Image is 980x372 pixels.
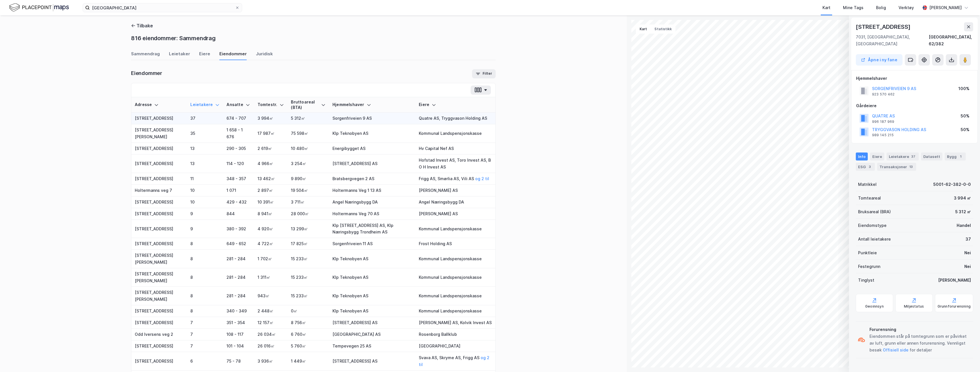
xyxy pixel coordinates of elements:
td: Frost Holding AS [415,238,495,250]
td: Sorgenfriveien 11 AS [329,238,415,250]
input: Søk på adresse, matrikkel, gårdeiere, leietakere eller personer [90,3,235,12]
td: Kommunal Landspensjonskasse [415,124,495,143]
td: 1 311㎡ [254,268,288,287]
td: [STREET_ADDRESS] [131,196,187,208]
td: 844 [223,208,254,220]
td: 75 - 78 [223,352,254,371]
div: Kart [822,4,830,11]
td: Odd Iversens veg 2 [131,329,187,340]
div: Miljøstatus [904,304,924,309]
div: Bygg [945,153,966,160]
div: Transaksjoner [877,163,916,171]
td: Bratsbergvegen 2 AS [329,173,415,185]
div: [PERSON_NAME] [938,277,971,284]
div: Festegrunn [858,263,880,270]
div: Punktleie [858,249,877,256]
td: 9 [187,208,223,220]
div: Hjemmelshaver [856,75,973,82]
td: 5 312㎡ [287,113,329,124]
td: Holtermanns Veg 1 13 AS [329,185,415,196]
td: Klp Teknobyen AS [329,268,415,287]
div: Tomteareal [858,195,881,202]
td: 3 254㎡ [287,155,329,173]
td: 3 711㎡ [287,196,329,208]
td: [STREET_ADDRESS] [131,208,187,220]
td: 380 - 392 [223,220,254,238]
td: 13 [187,143,223,155]
td: [PERSON_NAME] AS [415,185,495,196]
td: 7 [187,317,223,329]
td: 1 658 - 1 676 [223,124,254,143]
td: [STREET_ADDRESS][PERSON_NAME] [131,268,187,287]
div: Eiere [419,102,492,107]
td: 114 - 120 [223,155,254,173]
td: 4 722㎡ [254,238,288,250]
td: Holtermanns Veg 70 AS [329,208,415,220]
td: 2 897㎡ [254,185,288,196]
td: 35 [187,124,223,143]
td: Kommunal Landspensjonskasse [415,268,495,287]
td: 2 619㎡ [254,143,288,155]
td: [STREET_ADDRESS] [131,340,187,352]
td: Klp Teknobyen AS [329,250,415,268]
div: 3 [867,164,873,170]
td: 10 480㎡ [287,143,329,155]
td: [STREET_ADDRESS] AS [329,155,415,173]
td: 943㎡ [254,287,288,305]
td: Kommunal Landspensjonskasse [415,305,495,317]
div: Matrikkel [858,181,877,188]
td: 19 504㎡ [287,185,329,196]
div: 37 [965,236,971,243]
td: 12 157㎡ [254,317,288,329]
td: 101 - 104 [223,340,254,352]
td: [STREET_ADDRESS] [131,143,187,155]
div: Mine Tags [843,4,863,11]
td: 7 [187,329,223,340]
div: Verktøy [899,4,914,11]
div: Tinglyst [858,277,874,284]
div: Eiendomstype [858,222,887,229]
td: 351 - 354 [223,317,254,329]
div: Leietaker [169,51,190,60]
button: Åpne i ny fane [856,54,903,66]
td: 290 - 305 [223,143,254,155]
td: 2 448㎡ [254,305,288,317]
td: 5 760㎡ [287,340,329,352]
div: [GEOGRAPHIC_DATA], 62/382 [929,34,973,47]
div: Frigg AS, Smørlia AS, Vili AS [419,175,492,182]
div: 996 187 969 [872,119,894,124]
div: 989 145 215 [872,133,894,137]
td: 8 [187,305,223,317]
td: 3 936㎡ [254,352,288,371]
td: 8 [187,238,223,250]
td: [GEOGRAPHIC_DATA] [415,340,495,352]
td: [GEOGRAPHIC_DATA] AS [329,329,415,340]
div: Eiere [870,153,884,160]
td: [STREET_ADDRESS] [131,220,187,238]
td: 8 [187,268,223,287]
iframe: Chat Widget [952,345,980,372]
td: 4 966㎡ [254,155,288,173]
td: Kommunal Landspensjonskasse [415,287,495,305]
td: 15 233㎡ [287,287,329,305]
td: 281 - 284 [223,268,254,287]
td: 8 [187,250,223,268]
div: [PERSON_NAME] [929,4,962,11]
td: 11 [187,173,223,185]
td: Angel Næringsbygg DA [329,196,415,208]
button: Tilbake [131,22,153,29]
td: Angel Næringsbygg DA [415,196,495,208]
td: 10 [187,185,223,196]
td: 17 987㎡ [254,124,288,143]
td: 8 [187,287,223,305]
div: Ansatte [226,102,250,107]
td: [STREET_ADDRESS] [131,305,187,317]
div: ESG [856,163,875,171]
td: [PERSON_NAME] AS, Kolvik Invest AS [415,317,495,329]
div: Svava AS, Skryme AS, Frigg AS [419,354,492,368]
td: 1 449㎡ [287,352,329,371]
td: [STREET_ADDRESS] [131,352,187,371]
div: Eiendommen står på tomtegrunn som er påvirket av luft, grunn eller annen forurensning. Vennligst ... [869,333,971,353]
td: Klp Teknobyen AS [329,124,415,143]
td: 8 941㎡ [254,208,288,220]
